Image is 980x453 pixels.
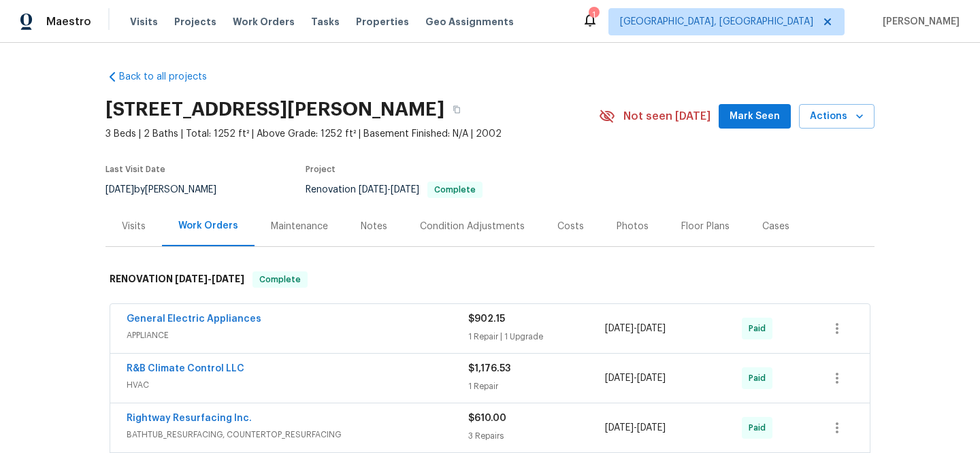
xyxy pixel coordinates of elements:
[127,364,244,373] a: R&B Climate Control LLC
[178,219,238,233] div: Work Orders
[174,15,216,29] span: Projects
[730,108,780,125] span: Mark Seen
[105,70,236,84] a: Back to all projects
[605,324,634,333] span: [DATE]
[605,322,666,335] span: -
[391,185,419,195] span: [DATE]
[105,103,444,116] h2: [STREET_ADDRESS][PERSON_NAME]
[749,421,771,435] span: Paid
[105,127,599,141] span: 3 Beds | 2 Baths | Total: 1252 ft² | Above Grade: 1252 ft² | Basement Finished: N/A | 2002
[127,378,468,392] span: HVAC
[637,324,666,333] span: [DATE]
[175,274,244,284] span: -
[420,220,525,233] div: Condition Adjustments
[311,17,340,27] span: Tasks
[254,273,306,286] span: Complete
[130,15,158,29] span: Visits
[557,220,584,233] div: Costs
[468,364,510,373] span: $1,176.53
[637,373,666,383] span: [DATE]
[233,15,295,29] span: Work Orders
[127,428,468,441] span: BATHTUB_RESURFACING, COUNTERTOP_RESURFACING
[605,373,634,383] span: [DATE]
[749,371,771,385] span: Paid
[306,185,483,195] span: Renovation
[620,15,813,29] span: [GEOGRAPHIC_DATA], [GEOGRAPHIC_DATA]
[605,421,666,435] span: -
[359,185,419,195] span: -
[877,15,960,29] span: [PERSON_NAME]
[105,258,875,301] div: RENOVATION [DATE]-[DATE]Complete
[468,414,506,423] span: $610.00
[271,220,328,233] div: Maintenance
[105,185,134,195] span: [DATE]
[589,8,598,22] div: 1
[425,15,514,29] span: Geo Assignments
[617,220,649,233] div: Photos
[810,108,864,125] span: Actions
[799,104,875,129] button: Actions
[306,165,336,173] span: Project
[468,380,605,393] div: 1 Repair
[105,182,233,198] div: by [PERSON_NAME]
[637,423,666,433] span: [DATE]
[429,186,481,194] span: Complete
[605,371,666,385] span: -
[361,220,387,233] div: Notes
[749,322,771,335] span: Paid
[110,271,244,288] h6: RENOVATION
[105,165,165,173] span: Last Visit Date
[359,185,387,195] span: [DATE]
[605,423,634,433] span: [DATE]
[122,220,146,233] div: Visits
[468,330,605,343] div: 1 Repair | 1 Upgrade
[212,274,244,284] span: [DATE]
[681,220,730,233] div: Floor Plans
[762,220,789,233] div: Cases
[127,314,261,324] a: General Electric Appliances
[468,314,505,324] span: $902.15
[623,110,710,123] span: Not seen [DATE]
[127,414,252,423] a: Rightway Resurfacing Inc.
[444,97,469,122] button: Copy Address
[46,15,91,29] span: Maestro
[468,429,605,443] div: 3 Repairs
[127,329,468,342] span: APPLIANCE
[719,104,791,129] button: Mark Seen
[175,274,208,284] span: [DATE]
[356,15,409,29] span: Properties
